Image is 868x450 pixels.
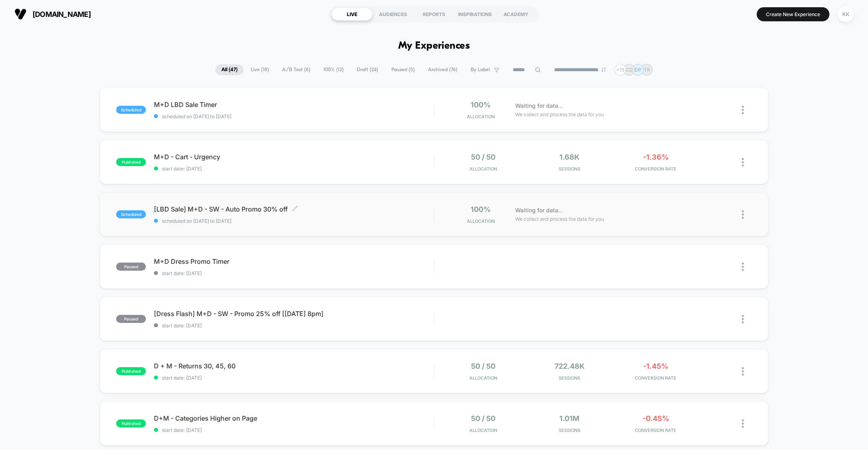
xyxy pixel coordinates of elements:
span: 100% [471,205,491,214]
span: -1.45% [643,362,668,370]
span: paused [116,263,146,271]
div: + 15 [614,64,626,76]
span: [DOMAIN_NAME] [33,10,91,18]
span: D+M - Categories Higher on Page [154,414,434,422]
span: Allocation [467,114,495,119]
span: 50 / 50 [471,414,495,423]
div: KK [838,6,854,22]
span: We collect and process the data for you [515,111,604,118]
span: Allocation [469,427,497,433]
div: ACADEMY [495,8,536,21]
span: published [116,367,146,375]
button: [DOMAIN_NAME] [12,8,93,21]
span: Sessions [528,427,610,433]
span: 50 / 50 [471,153,495,161]
img: close [742,106,744,114]
span: CONVERSION RATE [615,166,697,172]
span: 50 / 50 [471,362,495,370]
span: 1.01M [559,414,579,423]
span: 100% ( 12 ) [317,64,350,75]
span: Paused ( 5 ) [385,64,421,75]
span: scheduled [116,106,146,114]
span: 1.68k [559,153,579,161]
span: D + M - Returns 30, 45, 60 [154,362,434,370]
span: published [116,158,146,166]
span: Allocation [469,166,497,172]
span: scheduled on [DATE] to [DATE] [154,218,434,224]
button: KK [835,6,856,23]
img: close [742,158,744,166]
span: start date: [DATE] [154,270,434,276]
img: Visually logo [14,8,27,20]
h1: My Experiences [398,40,470,52]
span: -1.36% [643,153,669,161]
span: Allocation [467,218,495,224]
div: AUDIENCES [373,8,414,21]
span: published [116,419,146,427]
span: Draft ( 24 ) [351,64,384,75]
span: Waiting for data... [515,101,563,110]
div: INSPIRATIONS [454,8,495,21]
span: M+D LBD Sale Timer [154,101,434,109]
span: By Label [471,67,490,73]
span: start date: [DATE] [154,427,434,433]
span: [LBD Sale] M+D - SW - Auto Promo 30% off [154,205,434,213]
span: 722.48k [555,362,585,370]
span: -0.45% [643,414,669,423]
span: scheduled [116,210,146,218]
img: close [742,315,744,323]
span: Archived ( 76 ) [422,64,463,75]
span: [Dress Flash] M+D - SW - Promo 25% off [[DATE] 8pm] [154,310,434,318]
span: Waiting for data... [515,206,563,215]
span: start date: [DATE] [154,166,434,172]
span: scheduled on [DATE] to [DATE] [154,113,434,119]
p: TR [644,67,650,73]
span: Sessions [528,166,610,172]
span: 100% [471,101,491,109]
span: start date: [DATE] [154,323,434,329]
span: A/B Test ( 6 ) [276,64,316,75]
img: close [742,367,744,376]
p: DP [635,67,641,73]
p: CD [626,67,633,73]
span: paused [116,315,146,323]
img: close [742,419,744,428]
img: close [742,263,744,271]
div: LIVE [332,8,373,21]
span: Sessions [528,375,610,381]
span: CONVERSION RATE [615,375,697,381]
span: We collect and process the data for you [515,215,604,223]
span: All ( 47 ) [215,64,244,75]
span: M+D - Cart - Urgency [154,153,434,161]
div: REPORTS [414,8,454,21]
img: close [742,210,744,219]
span: M+D Dress Promo Timer [154,257,434,265]
span: Live ( 18 ) [245,64,275,75]
span: CONVERSION RATE [615,427,697,433]
span: Allocation [469,375,497,381]
img: end [601,67,606,72]
span: start date: [DATE] [154,375,434,381]
button: Create New Experience [757,7,829,21]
